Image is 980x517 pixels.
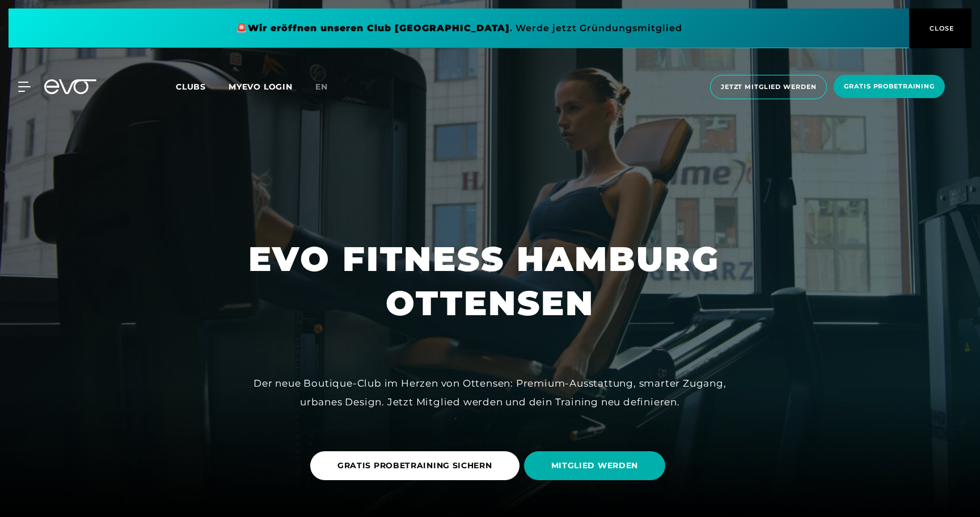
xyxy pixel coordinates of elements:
[830,75,948,99] a: Gratis Probetraining
[176,81,229,92] a: Clubs
[927,23,954,33] span: CLOSE
[248,237,732,325] h1: EVO FITNESS HAMBURG OTTENSEN
[337,460,492,472] span: GRATIS PROBETRAINING SICHERN
[551,460,639,472] span: MITGLIED WERDEN
[707,75,830,99] a: Jetzt Mitglied werden
[909,9,971,48] button: CLOSE
[310,443,524,489] a: GRATIS PROBETRAINING SICHERN
[315,82,328,92] span: en
[524,443,670,489] a: MITGLIED WERDEN
[235,374,745,411] div: Der neue Boutique-Club im Herzen von Ottensen: Premium-Ausstattung, smarter Zugang, urbanes Desig...
[176,82,206,92] span: Clubs
[721,82,816,92] span: Jetzt Mitglied werden
[844,82,935,91] span: Gratis Probetraining
[229,82,293,92] a: MYEVO LOGIN
[315,80,341,94] a: en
